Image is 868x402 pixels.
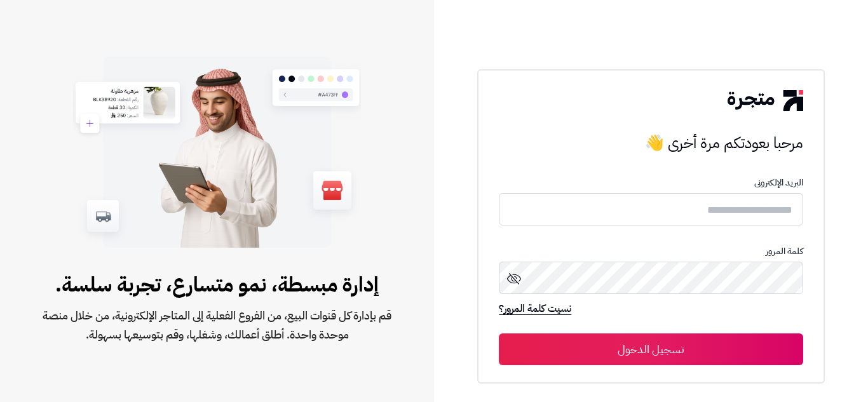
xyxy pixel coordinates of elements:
h3: مرحبا بعودتكم مرة أخرى 👋 [499,130,803,156]
button: تسجيل الدخول [499,333,803,365]
img: logo-2.png [728,90,803,111]
span: قم بإدارة كل قنوات البيع، من الفروع الفعلية إلى المتاجر الإلكترونية، من خلال منصة موحدة واحدة. أط... [41,306,393,344]
p: البريد الإلكترونى [499,178,803,188]
span: إدارة مبسطة، نمو متسارع، تجربة سلسة. [41,269,393,300]
a: نسيت كلمة المرور؟ [499,301,571,319]
p: كلمة المرور [499,246,803,257]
